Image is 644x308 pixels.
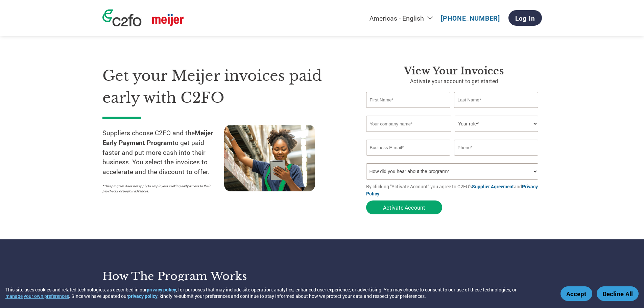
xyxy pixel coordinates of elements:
button: Activate Account [366,200,442,214]
a: privacy policy [128,293,158,299]
div: Invalid last name or last name is too long [454,109,539,113]
button: Accept [560,286,592,301]
div: Inavlid Phone Number [454,156,539,161]
a: Supplier Agreement [472,183,514,190]
h3: View Your Invoices [366,65,542,77]
div: Invalid first name or first name is too long [366,109,451,113]
p: Activate your account to get started [366,77,542,85]
input: Your company name* [366,116,451,132]
p: By clicking "Activate Account" you agree to C2FO's and [366,183,542,197]
button: manage your own preferences [5,293,69,299]
input: Invalid Email format [366,140,451,156]
h1: Get your Meijer invoices paid early with C2FO [102,65,346,109]
img: Meijer [152,14,184,26]
div: Inavlid Email Address [366,156,451,161]
select: Title/Role [455,116,538,132]
div: Invalid company name or company name is too long [366,133,539,137]
input: Last Name* [454,92,539,108]
img: supply chain worker [224,125,315,191]
a: Log In [508,10,542,26]
a: privacy policy [147,286,176,293]
img: c2fo logo [102,9,142,26]
button: Decline All [597,286,639,301]
p: Suppliers choose C2FO and the to get paid faster and put more cash into their business. You selec... [102,128,224,177]
a: Privacy Policy [366,183,538,197]
input: Phone* [454,140,539,156]
strong: Meijer Early Payment Program [102,128,213,147]
p: *This program does not apply to employees seeking early access to their paychecks or payroll adva... [102,184,217,194]
input: First Name* [366,92,451,108]
div: This site uses cookies and related technologies, as described in our , for purposes that may incl... [5,286,551,299]
h3: How the program works [102,269,314,283]
a: [PHONE_NUMBER] [441,14,500,22]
